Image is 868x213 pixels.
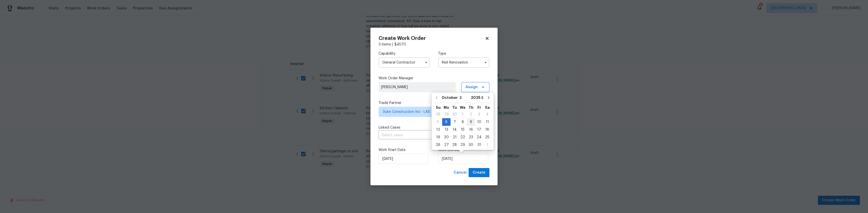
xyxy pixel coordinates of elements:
[475,134,483,141] div: 24
[467,141,475,149] div: Thu Oct 30 2025
[475,111,483,118] div: Fri Oct 03 2025
[434,141,442,149] div: Sun Oct 26 2025
[467,118,475,126] div: Thu Oct 09 2025
[442,118,451,126] div: Mon Oct 06 2025
[475,126,483,133] div: Fri Oct 17 2025
[470,94,485,101] select: Year
[483,59,489,66] button: Show options
[452,168,469,177] button: Cancel
[460,106,466,109] abbr: Wednesday
[451,126,459,133] div: 14
[459,141,467,148] div: 29
[451,111,459,118] div: Tue Sep 30 2025
[434,126,442,133] div: 12
[483,111,491,118] div: Sat Oct 04 2025
[451,133,459,141] div: Tue Oct 21 2025
[379,36,485,41] h2: Create Work Order
[477,106,481,109] abbr: Friday
[459,134,467,141] div: 22
[442,133,451,141] div: Mon Oct 20 2025
[434,134,442,141] div: 19
[483,126,491,133] div: Sat Oct 18 2025
[442,126,451,133] div: 13
[436,106,441,109] abbr: Sunday
[467,126,475,133] div: Thu Oct 16 2025
[459,133,467,141] div: Wed Oct 22 2025
[440,94,470,101] select: Month
[454,170,467,176] span: Cancel
[394,43,406,46] span: $ 4570
[459,111,467,118] div: 1
[383,109,478,114] span: Duke Construction Inc - LAX
[379,76,489,81] label: Work Order Manager
[434,126,442,133] div: Sun Oct 12 2025
[485,106,490,109] abbr: Saturday
[434,133,442,141] div: Sun Oct 19 2025
[379,154,429,164] input: M/D/YYYY
[379,125,400,130] span: Linked Cases
[459,111,467,118] div: Wed Oct 01 2025
[459,118,467,126] div: 8
[469,168,489,177] button: Create
[438,154,488,164] input: M/D/YYYY
[379,51,430,56] label: Capability
[433,93,440,103] button: Go to previous month
[483,134,491,141] div: 25
[475,133,483,141] div: Fri Oct 24 2025
[475,141,483,149] div: Fri Oct 31 2025
[423,59,429,66] button: Show options
[483,141,491,148] div: 1
[442,111,451,118] div: 29
[467,118,475,126] div: 9
[483,118,491,126] div: 11
[379,100,489,105] label: Trade Partner
[466,85,478,90] span: Assign
[434,118,442,126] div: Sun Oct 05 2025
[483,111,491,118] div: 4
[475,118,483,126] div: Fri Oct 10 2025
[379,147,430,153] label: Work Start Date
[451,111,459,118] div: 30
[451,134,459,141] div: 21
[434,118,442,126] div: 5
[442,141,451,149] div: Mon Oct 27 2025
[379,42,489,47] div: 3 items |
[442,141,451,148] div: 27
[483,141,491,149] div: Sat Nov 01 2025
[379,57,430,68] input: Select...
[444,106,449,109] abbr: Monday
[473,170,485,176] span: Create
[434,141,442,148] div: 26
[442,111,451,118] div: Mon Sep 29 2025
[442,118,451,126] div: 6
[459,141,467,149] div: Wed Oct 29 2025
[381,85,453,90] span: [PERSON_NAME]
[452,106,457,109] abbr: Tuesday
[442,126,451,133] div: Mon Oct 13 2025
[475,111,483,118] div: 3
[434,111,442,118] div: 28
[438,57,489,68] input: Select...
[442,134,451,141] div: 20
[483,133,491,141] div: Sat Oct 25 2025
[483,126,491,133] div: 18
[438,51,489,56] label: Type
[483,118,491,126] div: Sat Oct 11 2025
[469,106,473,109] abbr: Thursday
[467,111,475,118] div: Thu Oct 02 2025
[434,111,442,118] div: Sun Sep 28 2025
[475,118,483,126] div: 10
[459,126,467,133] div: Wed Oct 15 2025
[451,126,459,133] div: Tue Oct 14 2025
[451,118,459,126] div: Tue Oct 07 2025
[467,134,475,141] div: 23
[451,141,459,149] div: Tue Oct 28 2025
[451,141,459,148] div: 28
[467,126,475,133] div: 16
[459,118,467,126] div: Wed Oct 08 2025
[475,126,483,133] div: 17
[451,118,459,126] div: 7
[485,93,492,103] button: Go to next month
[459,126,467,133] div: 15
[467,133,475,141] div: Thu Oct 23 2025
